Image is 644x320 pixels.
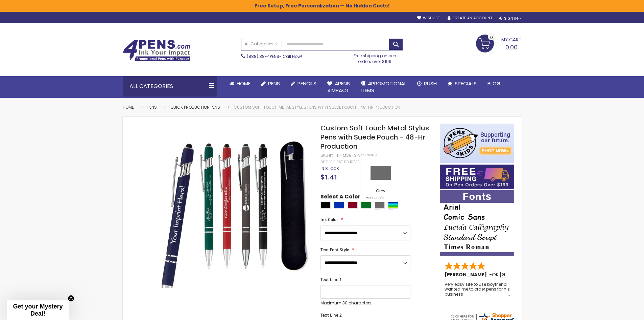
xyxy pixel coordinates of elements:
[320,159,391,165] a: Be the first to review this product
[320,193,360,202] span: Select A Color
[355,76,412,98] a: 4PROMOTIONALITEMS
[347,50,403,64] div: Free shipping on pen orders over $199
[147,104,157,110] a: Pens
[440,165,514,189] img: Free shipping on orders over $199
[256,76,285,91] a: Pens
[440,124,514,163] img: 4pens 4 kids
[448,16,492,21] a: Create an Account
[445,282,510,297] div: Very easy site to use boyfriend wanted me to order pens for his business
[361,202,371,209] div: Green
[362,188,399,195] div: Grey
[68,295,74,302] button: Close teaser
[361,80,406,94] span: 4PROMOTIONAL ITEMS
[123,104,134,110] a: Home
[492,271,499,278] span: OK
[320,166,339,171] div: Availability
[268,80,280,87] span: Pens
[334,202,344,209] div: Blue
[297,80,316,87] span: Pencils
[320,123,429,151] span: Custom Soft Touch Metal Stylus Pens with Suede Pouch - 48-Hr Production
[490,34,493,41] span: 0
[336,153,377,158] div: 4P-MS8-SPEC-48HR
[499,16,521,21] div: Sign In
[442,76,482,91] a: Specials
[505,43,518,51] span: 0.00
[388,202,398,209] div: Assorted
[322,76,355,98] a: 4Pens4impact
[7,300,69,320] div: Get your Mystery Deal!Close teaser
[327,80,350,94] span: 4Pens 4impact
[412,76,442,91] a: Rush
[245,41,279,47] span: All Categories
[489,271,549,278] span: - ,
[445,271,489,278] span: [PERSON_NAME]
[123,76,217,97] div: All Categories
[320,202,331,209] div: Black
[237,80,251,87] span: Home
[320,247,349,253] span: Text Font Style
[440,190,514,256] img: font-personalization-examples
[348,202,358,209] div: Burgundy
[455,80,477,87] span: Specials
[320,300,410,306] p: Maximum 30 characters
[224,76,256,91] a: Home
[375,202,385,209] div: Grey
[320,312,342,318] span: Text Line 2
[476,35,522,51] a: 0.00 0
[285,76,322,91] a: Pencils
[234,105,400,110] li: Custom Soft Touch Metal Stylus Pens with Suede Pouch - 48-Hr Production
[482,76,506,91] a: Blog
[320,152,333,158] strong: SKU
[170,104,220,110] a: Quick Production Pens
[320,166,339,171] span: In stock
[123,40,190,61] img: 4Pens Custom Pens and Promotional Products
[500,271,549,278] span: [GEOGRAPHIC_DATA]
[241,38,282,49] a: All Categories
[417,16,440,21] a: Wishlist
[320,217,338,222] span: Ink Color
[487,80,501,87] span: Blog
[320,172,337,182] span: $1.41
[13,303,63,317] span: Get your Mystery Deal!
[247,54,302,59] span: - Call Now!
[247,54,279,59] a: (888) 88-4PENS
[424,80,437,87] span: Rush
[360,194,384,200] span: Assorted
[320,277,342,282] span: Text Line 1
[157,133,312,288] img: 2-custom_soft_touch_metal_pens_with_stylus_quick_ship_with_pouch_1_1.jpg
